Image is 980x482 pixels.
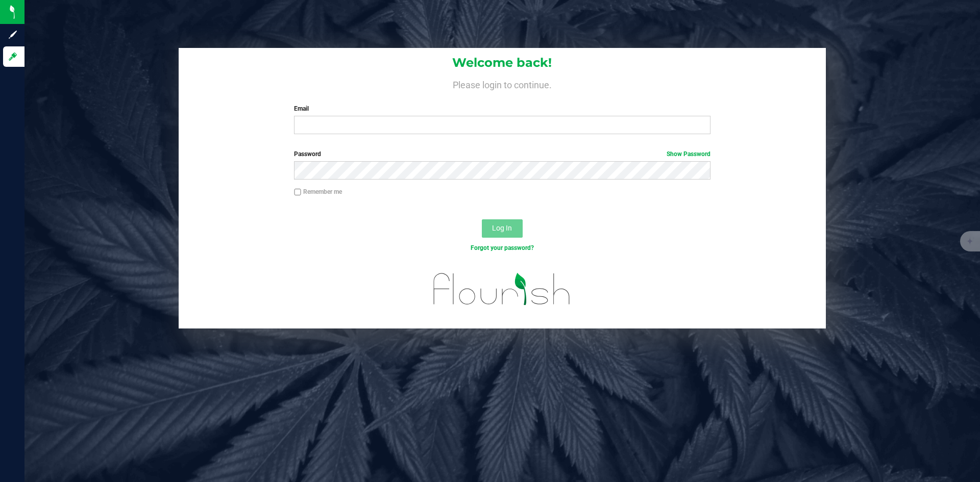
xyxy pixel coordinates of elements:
[471,244,534,251] a: Forgot your password?
[179,78,826,90] h4: Please login to continue.
[482,219,523,238] button: Log In
[179,56,826,69] h1: Welcome back!
[492,224,512,232] span: Log In
[8,30,18,40] inline-svg: Sign up
[667,150,710,158] a: Show Password
[294,187,342,196] label: Remember me
[8,52,18,62] inline-svg: Log in
[294,104,710,113] label: Email
[294,189,301,196] input: Remember me
[421,263,583,315] img: flourish_logo.svg
[294,150,321,158] span: Password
